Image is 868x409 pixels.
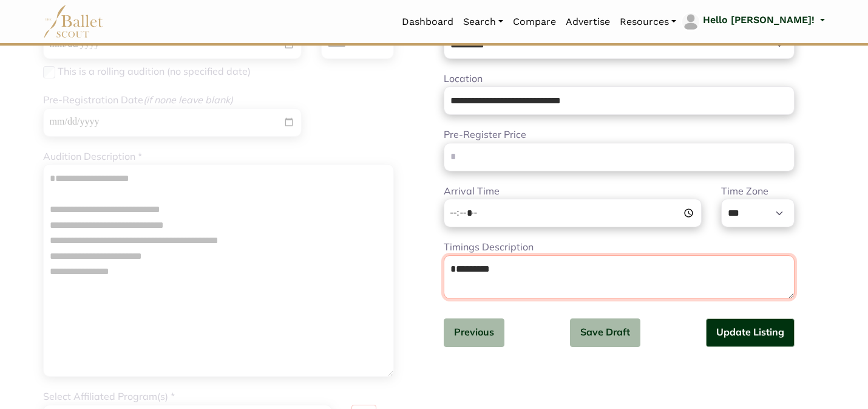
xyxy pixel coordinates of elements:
[570,318,640,347] button: Save Draft
[706,318,795,347] button: Update Listing
[721,184,768,199] label: Time Zone
[458,9,508,35] a: Search
[444,239,534,255] label: Timings Description
[444,318,504,347] button: Previous
[681,12,825,32] a: profile picture Hello [PERSON_NAME]!
[444,184,500,199] label: Arrival Time
[561,9,615,35] a: Advertise
[682,13,699,30] img: profile picture
[444,71,483,87] label: Location
[703,12,815,28] p: Hello [PERSON_NAME]!
[508,9,561,35] a: Compare
[615,9,681,35] a: Resources
[444,127,526,143] label: Pre-Register Price
[397,9,458,35] a: Dashboard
